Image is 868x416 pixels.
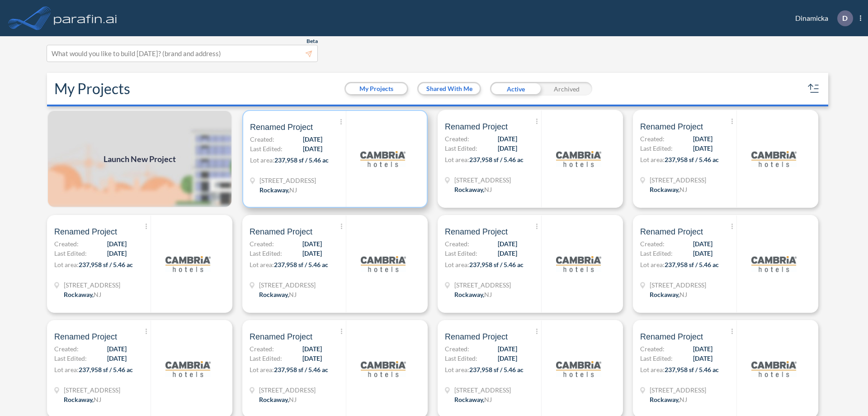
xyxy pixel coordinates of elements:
[693,143,712,153] span: [DATE]
[640,344,665,354] span: Created:
[445,121,508,132] span: Renamed Project
[454,291,484,298] span: Rockaway ,
[302,239,322,249] span: [DATE]
[640,226,703,237] span: Renamed Project
[498,344,517,354] span: [DATE]
[107,344,127,354] span: [DATE]
[751,241,797,287] img: logo
[650,186,679,193] span: Rockaway ,
[250,239,274,249] span: Created:
[250,144,283,153] span: Last Edited:
[289,291,297,298] span: NJ
[250,122,313,133] span: Renamed Project
[259,396,289,403] span: Rockaway ,
[94,396,101,403] span: NJ
[454,280,511,290] span: 321 Mt Hope Ave
[259,185,297,195] div: Rockaway, NJ
[640,366,665,373] span: Lot area:
[650,280,706,290] span: 321 Mt Hope Ave
[54,344,79,354] span: Created:
[165,241,211,287] img: logo
[54,80,130,97] h2: My Projects
[498,239,517,249] span: [DATE]
[79,261,133,268] span: 237,958 sf / 5.46 ac
[302,354,322,363] span: [DATE]
[650,385,706,395] span: 321 Mt Hope Ave
[64,280,120,290] span: 321 Mt Hope Ave
[556,136,601,182] img: logo
[47,110,232,208] a: Launch New Project
[693,344,712,354] span: [DATE]
[307,38,318,45] span: Beta
[107,354,127,363] span: [DATE]
[259,395,297,404] div: Rockaway, NJ
[445,249,477,258] span: Last Edited:
[360,136,406,182] img: logo
[782,10,861,26] div: Dinamicka
[259,291,289,298] span: Rockaway ,
[274,366,328,373] span: 237,958 sf / 5.46 ac
[259,280,316,290] span: 321 Mt Hope Ave
[454,186,484,193] span: Rockaway ,
[650,175,706,185] span: 321 Mt Hope Ave
[469,261,524,268] span: 237,958 sf / 5.46 ac
[650,395,687,404] div: Rockaway, NJ
[250,249,282,258] span: Last Edited:
[556,346,601,392] img: logo
[541,82,592,96] div: Archived
[842,14,848,22] p: D
[498,249,517,258] span: [DATE]
[445,366,469,373] span: Lot area:
[54,249,87,258] span: Last Edited:
[302,344,322,354] span: [DATE]
[445,143,477,153] span: Last Edited:
[47,110,232,208] img: add
[52,9,119,27] img: logo
[693,134,712,143] span: [DATE]
[445,344,469,354] span: Created:
[64,396,94,403] span: Rockaway ,
[54,226,117,237] span: Renamed Project
[693,354,712,363] span: [DATE]
[64,290,101,299] div: Rockaway, NJ
[556,241,601,287] img: logo
[445,261,469,268] span: Lot area:
[361,346,406,392] img: logo
[751,346,797,392] img: logo
[419,83,480,94] button: Shared With Me
[107,239,127,249] span: [DATE]
[346,83,407,94] button: My Projects
[640,261,665,268] span: Lot area:
[650,290,687,299] div: Rockaway, NJ
[693,239,712,249] span: [DATE]
[250,354,282,363] span: Last Edited:
[498,354,517,363] span: [DATE]
[751,136,797,182] img: logo
[498,143,517,153] span: [DATE]
[469,156,524,163] span: 237,958 sf / 5.46 ac
[640,239,665,249] span: Created:
[250,261,274,268] span: Lot area:
[79,366,133,373] span: 237,958 sf / 5.46 ac
[445,239,469,249] span: Created:
[679,291,687,298] span: NJ
[250,331,312,342] span: Renamed Project
[259,176,316,185] span: 321 Mt Hope Ave
[104,153,176,165] span: Launch New Project
[274,261,328,268] span: 237,958 sf / 5.46 ac
[259,385,316,395] span: 321 Mt Hope Ave
[650,396,679,403] span: Rockaway ,
[454,396,484,403] span: Rockaway ,
[54,331,117,342] span: Renamed Project
[303,134,322,144] span: [DATE]
[469,366,524,373] span: 237,958 sf / 5.46 ac
[640,121,703,132] span: Renamed Project
[640,134,665,143] span: Created:
[640,156,665,163] span: Lot area:
[679,186,687,193] span: NJ
[445,134,469,143] span: Created:
[650,185,687,194] div: Rockaway, NJ
[484,186,492,193] span: NJ
[64,395,101,404] div: Rockaway, NJ
[94,291,101,298] span: NJ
